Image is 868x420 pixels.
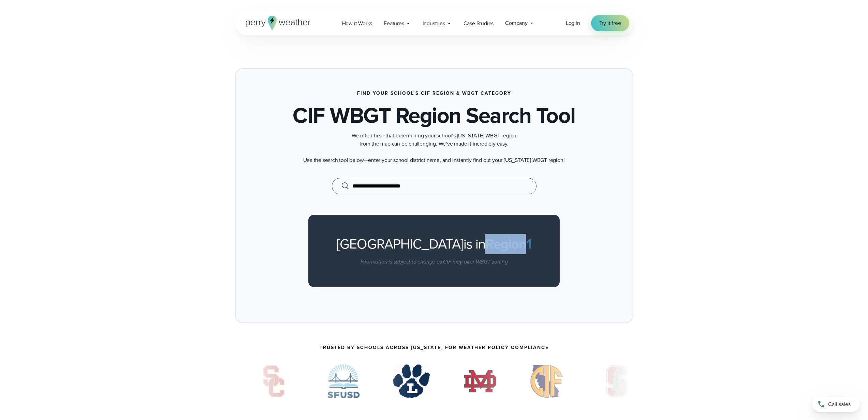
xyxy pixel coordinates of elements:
span: Log in [566,19,580,27]
div: 3 of 7 [253,364,295,398]
a: Log in [566,19,580,27]
a: How it Works [336,16,378,30]
div: 1 of 7 [596,364,638,398]
a: Call sales [812,397,860,412]
img: Stanford-University.svg [596,364,638,398]
img: University-of-Southern-California-USC.svg [253,364,295,398]
b: Region 1 [485,234,531,254]
a: Try it free [591,15,629,31]
p: Trusted by Schools Across [US_STATE] for Weather Policy Compliance [320,345,549,350]
p: We often hear that determining your school’s [US_STATE] WBGT region from the map can be challengi... [298,132,571,148]
h2: [GEOGRAPHIC_DATA] is in [329,236,538,252]
p: Use the search tool below—enter your school district name, and instantly find out your [US_STATE]... [298,156,571,164]
span: Call sales [828,400,851,408]
div: 5 of 7 [393,364,430,398]
span: Try it free [599,19,621,27]
span: Company [505,19,528,27]
p: Information is subject to change as CIF may alter WBGT zoning [329,258,538,266]
div: 6 of 7 [463,364,497,398]
span: Case Studies [464,19,494,28]
div: 4 of 7 [327,364,360,398]
h1: CIF WBGT Region Search Tool [293,104,575,126]
span: Features [384,19,404,28]
span: How it Works [342,19,372,28]
h3: Find Your School’s CIF Region & WBGT Category [357,91,511,96]
span: Industries [423,19,445,28]
div: slideshow [235,364,633,402]
div: 7 of 7 [530,364,563,398]
a: Case Studies [458,16,500,30]
img: San Fransisco Unified School District [327,364,360,398]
